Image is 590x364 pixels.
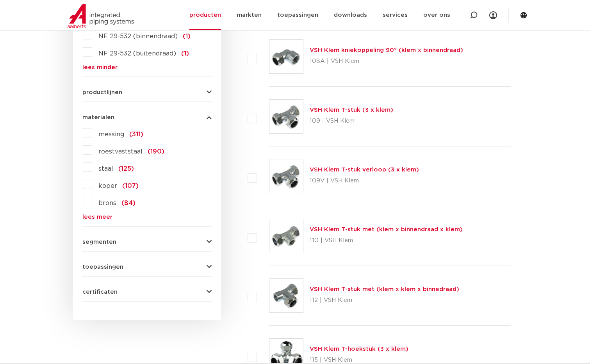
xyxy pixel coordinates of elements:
[82,89,212,95] button: productlijnen
[310,294,459,307] p: 112 | VSH Klem
[181,50,189,57] span: (1)
[82,114,212,120] button: materialen
[82,89,122,95] span: productlijnen
[310,167,419,173] a: VSH Klem T-stuk verloop (3 x klem)
[98,33,178,39] span: NF 29-532 (binnendraad)
[269,40,303,73] img: Thumbnail for VSH Klem kniekoppeling 90° (klem x binnendraad)
[269,100,303,133] img: Thumbnail for VSH Klem T-stuk (3 x klem)
[98,200,116,206] span: brons
[122,183,139,189] span: (107)
[148,148,164,155] span: (190)
[310,115,393,127] p: 109 | VSH Klem
[310,107,393,113] a: VSH Klem T-stuk (3 x klem)
[82,264,123,270] span: toepassingen
[269,159,303,193] img: Thumbnail for VSH Klem T-stuk verloop (3 x klem)
[310,234,463,247] p: 110 | VSH Klem
[183,33,191,39] span: (1)
[118,166,134,172] span: (125)
[269,279,303,312] img: Thumbnail for VSH Klem T-stuk met (klem x klem x binnedraad)
[82,64,212,70] a: lees minder
[82,289,212,295] button: certificaten
[82,114,114,120] span: materialen
[98,50,176,57] span: NF 29-532 (buitendraad)
[310,346,408,352] a: VSH Klem T-hoekstuk (3 x klem)
[98,131,124,137] span: messing
[82,264,212,270] button: toepassingen
[310,47,463,53] a: VSH Klem kniekoppeling 90° (klem x binnendraad)
[310,55,463,68] p: 108A | VSH Klem
[310,227,463,232] a: VSH Klem T-stuk met (klem x binnendraad x klem)
[121,200,135,206] span: (84)
[98,166,113,172] span: staal
[82,239,116,245] span: segmenten
[269,219,303,253] img: Thumbnail for VSH Klem T-stuk met (klem x binnendraad x klem)
[129,131,143,137] span: (311)
[98,183,117,189] span: koper
[82,289,118,295] span: certificaten
[82,239,212,245] button: segmenten
[310,286,459,292] a: VSH Klem T-stuk met (klem x klem x binnedraad)
[82,214,212,220] a: lees meer
[310,175,419,187] p: 109V | VSH Klem
[98,148,143,155] span: roestvaststaal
